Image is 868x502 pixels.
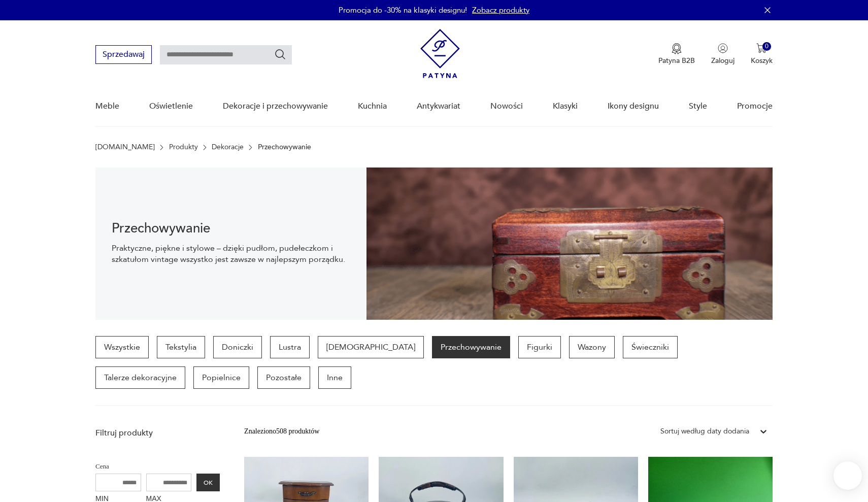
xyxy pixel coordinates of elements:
p: Patyna B2B [658,56,695,65]
a: Doniczki [213,336,262,358]
p: Przechowywanie [258,143,311,151]
p: Zaloguj [711,56,735,65]
button: OK [196,474,220,491]
a: Talerze dekoracyjne [95,366,185,389]
p: Filtruj produkty [95,427,220,439]
a: Lustra [270,336,310,358]
a: [DOMAIN_NAME] [95,143,155,151]
a: Wszystkie [95,336,149,358]
a: Meble [95,87,119,126]
a: Promocje [737,87,773,126]
iframe: Smartsupp widget button [833,461,862,490]
button: 0Koszyk [751,43,773,65]
img: Ikonka użytkownika [718,43,728,53]
a: [DEMOGRAPHIC_DATA] [318,336,424,358]
p: Cena [95,461,220,472]
a: Kuchnia [358,87,387,126]
a: Nowości [490,87,523,126]
a: Dekoracje [212,143,244,151]
a: Dekoracje i przechowywanie [223,87,328,126]
a: Inne [318,366,351,389]
a: Sprzedawaj [95,52,152,59]
img: Ikona medalu [672,43,682,54]
a: Ikony designu [608,87,659,126]
img: Ikona koszyka [756,43,766,53]
a: Przechowywanie [432,336,510,358]
a: Wazony [569,336,615,358]
a: Antykwariat [417,87,460,126]
a: Klasyki [553,87,578,126]
p: Promocja do -30% na klasyki designu! [339,5,467,15]
a: Figurki [518,336,561,358]
p: Praktyczne, piękne i stylowe – dzięki pudłom, pudełeczkom i szkatułom vintage wszystko jest zawsz... [112,243,350,265]
a: Ikona medaluPatyna B2B [658,43,695,65]
button: Patyna B2B [658,43,695,65]
a: Popielnice [193,366,249,389]
button: Sprzedawaj [95,45,152,64]
a: Zobacz produkty [472,5,529,15]
a: Style [689,87,707,126]
a: Tekstylia [157,336,205,358]
a: Oświetlenie [149,87,193,126]
div: Znaleziono 508 produktów [244,426,319,437]
a: Świeczniki [623,336,678,358]
img: Przechowywanie [366,168,773,320]
div: 0 [762,42,771,51]
button: Szukaj [274,48,286,60]
a: Pozostałe [257,366,310,389]
button: Zaloguj [711,43,735,65]
a: Produkty [169,143,198,151]
img: Patyna - sklep z meblami i dekoracjami vintage [420,29,460,78]
div: Sortuj według daty dodania [660,426,749,437]
p: Koszyk [751,56,773,65]
h1: Przechowywanie [112,222,350,235]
